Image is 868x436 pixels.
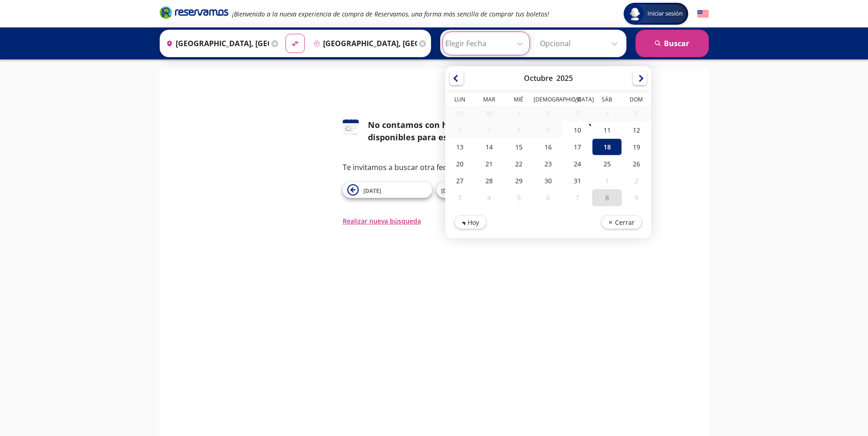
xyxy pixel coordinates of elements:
[563,189,592,206] div: 07-Nov-25
[621,138,651,155] div: 19-Oct-25
[504,106,533,122] div: 01-Oct-25
[563,155,592,172] div: 24-Oct-25
[533,172,562,189] div: 30-Oct-25
[474,138,504,155] div: 14-Oct-25
[533,122,562,138] div: 09-Oct-25
[533,106,562,122] div: 02-Oct-25
[504,172,533,189] div: 29-Oct-25
[636,30,709,57] button: Buscar
[563,96,592,106] th: Viernes
[621,122,651,138] div: 12-Oct-25
[343,216,421,226] button: Realizar nueva búsqueda
[621,96,651,106] th: Domingo
[556,73,572,83] div: 2025
[621,172,651,189] div: 02-Nov-25
[601,215,642,229] button: Cerrar
[592,122,621,138] div: 11-Oct-25
[445,138,474,155] div: 13-Oct-25
[454,215,486,229] button: Hoy
[504,189,533,206] div: 05-Nov-25
[592,138,621,155] div: 18-Oct-25
[474,172,504,189] div: 28-Oct-25
[563,106,592,122] div: 03-Oct-25
[474,122,504,138] div: 07-Oct-25
[368,119,526,144] div: No contamos con horarios disponibles para esta fecha
[504,96,533,106] th: Miércoles
[621,189,651,206] div: 09-Nov-25
[592,96,621,106] th: Sábado
[232,10,549,18] em: ¡Bienvenido a la nueva experiencia de compra de Reservamos, una forma más sencilla de comprar tus...
[160,5,228,22] a: Brand Logo
[474,155,504,172] div: 21-Oct-25
[533,189,562,206] div: 06-Nov-25
[445,32,527,55] input: Elegir Fecha
[162,32,270,55] input: Buscar Origen
[621,155,651,172] div: 26-Oct-25
[644,9,686,18] span: Iniciar sesión
[621,106,651,122] div: 05-Oct-25
[592,106,621,122] div: 04-Oct-25
[504,138,533,155] div: 15-Oct-25
[474,189,504,206] div: 04-Nov-25
[437,182,526,198] button: [DATE]
[445,189,474,206] div: 03-Nov-25
[445,106,474,122] div: 29-Sep-25
[563,138,592,155] div: 17-Oct-25
[160,5,228,19] i: Brand Logo
[310,32,417,55] input: Buscar Destino
[343,182,432,198] button: [DATE]
[474,106,504,122] div: 30-Sep-25
[445,155,474,172] div: 20-Oct-25
[533,155,562,172] div: 23-Oct-25
[592,189,621,206] div: 08-Nov-25
[540,32,622,55] input: Opcional
[441,187,459,195] span: [DATE]
[504,155,533,172] div: 22-Oct-25
[697,8,709,20] button: English
[343,162,526,173] p: Te invitamos a buscar otra fecha o ruta
[504,122,533,138] div: 08-Oct-25
[445,122,474,138] div: 06-Oct-25
[363,187,381,195] span: [DATE]
[474,96,504,106] th: Martes
[563,122,592,138] div: 10-Oct-25
[533,96,562,106] th: Jueves
[533,138,562,155] div: 16-Oct-25
[445,96,474,106] th: Lunes
[563,172,592,189] div: 31-Oct-25
[592,155,621,172] div: 25-Oct-25
[523,73,552,83] div: Octubre
[445,172,474,189] div: 27-Oct-25
[592,172,621,189] div: 01-Nov-25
